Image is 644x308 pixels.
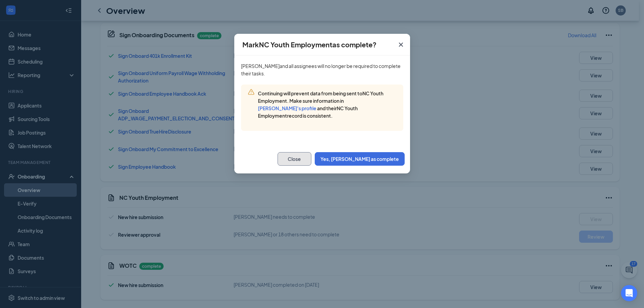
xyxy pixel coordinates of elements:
button: [PERSON_NAME]'s profile [258,105,316,112]
button: Close [392,34,410,55]
svg: Warning [248,89,255,95]
button: Yes, [PERSON_NAME] as complete [315,152,405,166]
h4: Mark NC Youth Employment as complete? [242,40,377,49]
div: Open Intercom Messenger [621,285,637,301]
svg: Cross [397,41,405,49]
span: Continuing will prevent data from being sent to NC Youth Employment . Make sure information in an... [258,90,383,119]
span: [PERSON_NAME] and all assignees will no longer be required to complete their tasks. [241,63,401,76]
span: [PERSON_NAME] 's profile [258,105,316,111]
button: Close [278,152,311,166]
